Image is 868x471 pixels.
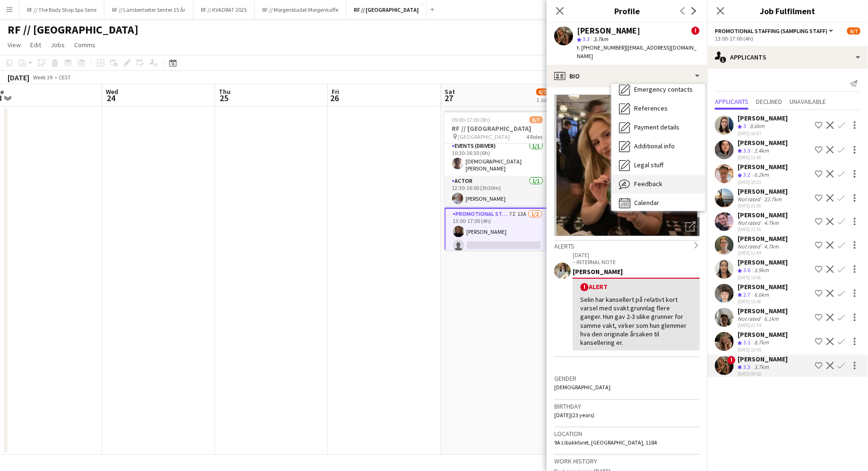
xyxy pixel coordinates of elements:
span: Week 39 [31,74,55,81]
span: 09:00-17:00 (8h) [452,116,490,123]
h3: Profile [547,5,707,17]
span: ! [691,26,700,35]
div: Not rated [738,243,762,250]
span: 3.3 [743,363,750,370]
span: Payment details [634,123,679,131]
div: Not rated [738,219,762,226]
div: 09:00-17:00 (8h)6/7RF // [GEOGRAPHIC_DATA] [GEOGRAPHIC_DATA]4 Roles[PERSON_NAME][PERSON_NAME]Even... [445,111,550,250]
span: 6/7 [847,27,860,34]
div: 8.6km [748,122,766,130]
span: Legal stuff [634,161,663,169]
app-card-role: Actor1/112:30-16:00 (3h30m)[PERSON_NAME] [445,176,550,208]
a: Jobs [47,39,69,51]
div: Additional info [611,137,705,156]
h3: Job Fulfilment [707,5,868,17]
span: ! [580,283,589,291]
span: Edit [30,41,41,49]
h1: RF // [GEOGRAPHIC_DATA] [8,23,138,37]
button: RF // The Body Shop Spa Serie [19,0,104,19]
div: [PERSON_NAME] [738,330,788,339]
div: [PERSON_NAME] [573,267,700,276]
div: [PERSON_NAME] [738,114,788,122]
span: Emergency contacts [634,85,693,94]
div: Alerts [554,240,700,250]
div: Not rated [738,315,762,322]
span: 27 [443,93,455,103]
div: [DATE] 11:44 [738,250,788,256]
span: 3.1 [743,339,750,346]
app-card-role: Events (Driver)1/110:30-16:30 (6h)[DEMOGRAPHIC_DATA][PERSON_NAME] [445,141,550,176]
button: RF // Lambertseter Senter 15 år [104,0,193,19]
span: View [8,41,21,49]
span: [DATE] (23 years) [554,411,594,419]
div: [DATE] [8,73,29,82]
div: [PERSON_NAME] [738,211,788,219]
span: Thu [219,87,231,96]
span: Unavailable [790,98,826,105]
span: Sat [445,87,455,96]
div: 13:00-17:00 (4h) [715,35,860,42]
h3: RF // [GEOGRAPHIC_DATA] [445,124,550,133]
div: [DATE] 22:34 [738,322,788,328]
div: 2.4km [752,147,771,155]
span: 25 [217,93,231,103]
div: [PERSON_NAME] [738,258,788,266]
div: [PERSON_NAME] [738,234,788,243]
div: [DATE] 22:30 [738,203,788,209]
button: RF // [GEOGRAPHIC_DATA] [346,0,427,19]
span: 3.7km [592,35,610,43]
h3: Work history [554,457,700,465]
h3: Birthday [554,402,700,411]
div: Bio [547,65,707,87]
span: Additional info [634,142,675,150]
div: [DATE] 16:07 [738,130,788,137]
img: Crew avatar or photo [554,94,700,236]
span: [DEMOGRAPHIC_DATA] [554,384,610,391]
div: [DATE] 15:56 [738,274,788,281]
div: [PERSON_NAME] [738,283,788,291]
a: View [4,39,25,51]
h3: Location [554,429,700,438]
div: Emergency contacts [611,80,705,99]
div: [DATE] 00:52 [738,371,788,377]
app-card-role: Promotional Staffing (Sampling Staff)7I13A1/213:00-17:00 (4h)[PERSON_NAME] [445,208,550,256]
button: Promotional Staffing (Sampling Staff) [715,27,835,34]
h3: Gender [554,374,700,383]
a: Edit [26,39,45,51]
span: 3.3 [743,147,750,154]
span: 24 [104,93,118,103]
div: Feedback [611,175,705,194]
span: 3.2 [743,171,750,178]
p: – INTERNAL NOTE [573,258,700,265]
button: RF // Morgenbladet Morgenkaffe [255,0,346,19]
span: | [EMAIL_ADDRESS][DOMAIN_NAME] [577,44,696,60]
div: [DATE] 21:51 [738,226,788,232]
div: [DATE] 13:40 [738,299,788,305]
div: Alert [580,283,692,291]
span: 3.3 [583,35,590,43]
span: 3.6 [743,266,750,274]
span: 2.7 [743,291,750,298]
div: Payment details [611,118,705,137]
div: 22.7km [762,196,783,203]
div: [PERSON_NAME] [738,187,788,196]
span: Applicants [715,98,748,105]
span: References [634,104,668,112]
div: 6.6km [752,291,771,299]
div: [PERSON_NAME] [738,163,788,171]
span: 26 [330,93,339,103]
span: 6/7 [536,88,550,95]
span: 4 Roles [527,133,543,140]
span: 9A Libakkfaret, [GEOGRAPHIC_DATA], 1184 [554,439,657,446]
span: Wed [106,87,118,96]
div: 3.9km [752,266,771,274]
div: 4.7km [762,243,781,250]
div: Selin har kansellert på relativt kort varsel med svakt grunnlag flere ganger. Hun gav 2-3 ulike g... [580,295,692,347]
div: [PERSON_NAME] [577,26,640,35]
div: [DATE] 22:43 [738,347,788,353]
span: t. [PHONE_NUMBER] [577,44,626,51]
div: 4.7km [762,219,781,226]
span: Calendar [634,198,659,207]
span: ! [727,356,736,364]
div: Not rated [738,196,762,203]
